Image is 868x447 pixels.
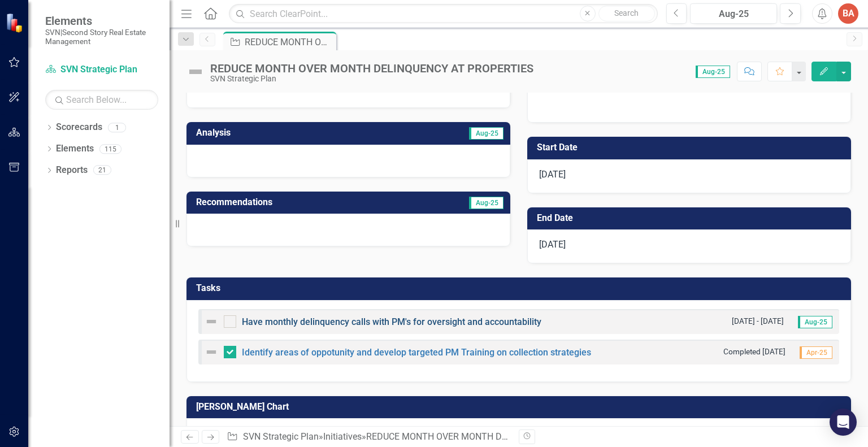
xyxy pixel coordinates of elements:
[690,3,777,24] button: Aug-25
[694,7,773,21] div: Aug-25
[696,66,730,78] span: Aug-25
[798,316,832,328] span: Aug-25
[830,409,857,436] div: Open Intercom Messenger
[469,197,504,209] span: Aug-25
[196,402,845,412] h3: [PERSON_NAME] Chart
[56,121,102,134] a: Scorecards
[242,347,591,358] a: Identify areas of oppotunity and develop targeted PM Training on collection strategies
[242,316,541,327] a: Have monthly delinquency calls with PM's for oversight and accountability
[598,6,655,21] button: Search
[186,63,205,81] img: Not Defined
[537,213,845,223] h3: End Date
[108,123,126,132] div: 1
[196,283,845,293] h3: Tasks
[800,346,832,359] span: Apr-25
[56,164,88,177] a: Reports
[723,346,785,357] small: Completed [DATE]
[99,144,121,154] div: 115
[537,142,845,153] h3: Start Date
[614,8,639,18] span: Search
[469,127,504,140] span: Aug-25
[210,75,533,83] div: SVN Strategic Plan
[196,128,348,138] h3: Analysis
[45,63,158,76] a: SVN Strategic Plan
[205,315,218,328] img: Not Defined
[6,13,25,33] img: ClearPoint Strategy
[539,239,566,250] span: [DATE]
[205,345,218,359] img: Not Defined
[45,90,158,110] input: Search Below...
[210,62,533,75] div: REDUCE MONTH OVER MONTH DELINQUENCY AT PROPERTIES
[45,28,158,46] small: SVN|Second Story Real Estate Management
[93,166,111,175] div: 21
[196,197,406,207] h3: Recommendations
[323,431,362,442] a: Initiatives
[243,431,319,442] a: SVN Strategic Plan
[366,431,622,442] div: REDUCE MONTH OVER MONTH DELINQUENCY AT PROPERTIES
[245,35,333,49] div: REDUCE MONTH OVER MONTH DELINQUENCY AT PROPERTIES
[732,316,784,327] small: [DATE] - [DATE]
[229,4,657,24] input: Search ClearPoint...
[45,14,158,28] span: Elements
[539,169,566,180] span: [DATE]
[56,142,94,155] a: Elements
[838,3,858,24] button: BA
[227,431,510,444] div: » »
